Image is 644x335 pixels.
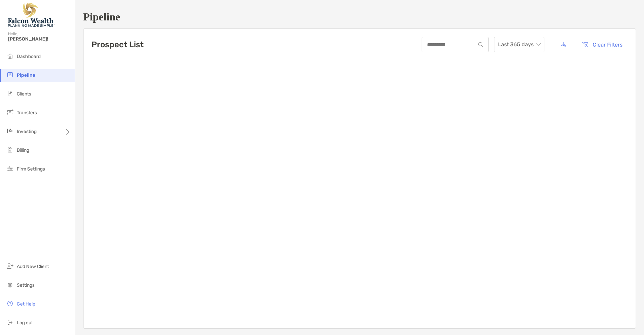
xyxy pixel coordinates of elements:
[6,299,14,308] img: get-help icon
[6,52,14,60] img: dashboard icon
[6,127,14,135] img: investing icon
[498,37,540,52] span: Last 365 days
[6,281,14,289] img: settings icon
[6,262,14,270] img: add_new_client icon
[6,108,14,116] img: transfers icon
[17,264,49,269] span: Add New Client
[8,3,55,27] img: Falcon Wealth Planning Logo
[17,72,35,78] span: Pipeline
[17,282,35,288] span: Settings
[6,318,14,326] img: logout icon
[83,11,636,23] h1: Pipeline
[17,320,33,326] span: Log out
[92,40,144,49] h3: Prospect List
[6,146,14,154] img: billing icon
[17,166,45,172] span: Firm Settings
[577,37,628,52] button: Clear Filters
[6,89,14,97] img: clients icon
[17,129,37,134] span: Investing
[6,71,14,79] img: pipeline icon
[17,54,41,59] span: Dashboard
[8,36,71,42] span: [PERSON_NAME]!
[17,301,35,307] span: Get Help
[17,147,29,153] span: Billing
[17,110,37,116] span: Transfers
[478,42,483,47] img: input icon
[17,91,31,97] span: Clients
[6,164,14,173] img: firm-settings icon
